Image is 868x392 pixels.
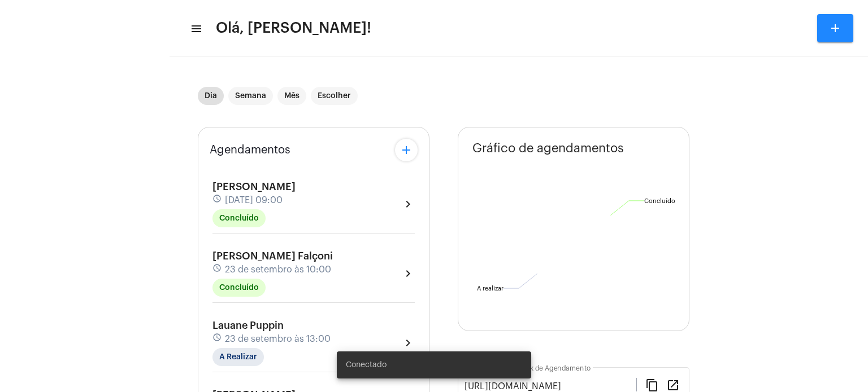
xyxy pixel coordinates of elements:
[401,267,415,280] mat-icon: chevron_right
[228,87,273,105] mat-chip: Semana
[277,87,306,105] mat-chip: Mês
[400,143,413,157] mat-icon: add
[210,144,290,156] span: Agendamentos
[190,22,201,36] mat-icon: sidenav icon
[225,334,331,344] span: 23 de setembro às 13:00
[212,348,264,366] mat-chip: A Realizar
[465,381,636,391] input: Link
[225,265,331,275] span: 23 de setembro às 10:00
[212,333,223,345] mat-icon: schedule
[212,320,284,331] span: Lauane Puppin
[225,195,283,205] span: [DATE] 09:00
[198,87,224,105] mat-chip: Dia
[346,359,387,371] span: Conectado
[212,279,266,297] mat-chip: Concluído
[212,263,223,276] mat-icon: schedule
[472,142,624,155] span: Gráfico de agendamentos
[212,209,266,227] mat-chip: Concluído
[216,19,371,37] span: Olá, [PERSON_NAME]!
[644,198,675,204] text: Concluído
[212,194,223,206] mat-icon: schedule
[828,21,842,35] mat-icon: add
[311,87,358,105] mat-chip: Escolher
[401,197,415,211] mat-icon: chevron_right
[666,378,680,391] mat-icon: open_in_new
[477,285,504,292] text: A realizar
[645,378,659,391] mat-icon: content_copy
[212,182,296,192] span: [PERSON_NAME]
[212,251,333,261] span: [PERSON_NAME] Falçoni
[401,336,415,350] mat-icon: chevron_right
